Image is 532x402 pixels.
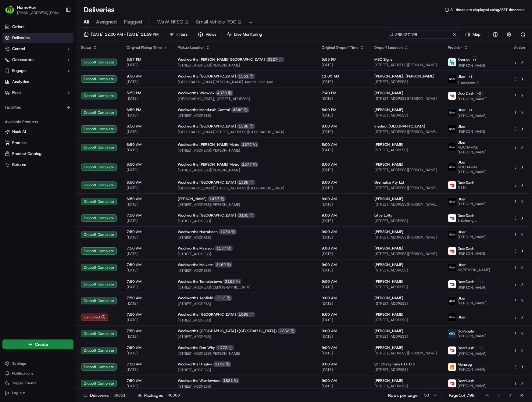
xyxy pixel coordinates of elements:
span: [PERSON_NAME] [374,279,403,284]
span: 7:50 AM [127,246,168,251]
div: 4340 [231,107,249,113]
span: [DATE] [127,351,168,356]
span: [STREET_ADDRESS] [178,334,312,339]
span: [PERSON_NAME] [458,251,487,256]
span: Uber [458,197,466,202]
span: [STREET_ADDRESS][PERSON_NAME][PERSON_NAME] [374,202,438,207]
img: uber-new-logo.jpeg [448,313,456,321]
img: justeat_logo.png [448,363,456,371]
span: MUCHAMAD [PERSON_NAME] [458,145,503,155]
span: [DATE] [127,218,168,223]
img: doordash_logo_v2.png [448,346,456,354]
span: 7:50 AM [127,229,168,234]
button: Views [195,30,219,39]
button: Log out [2,389,73,397]
span: [DATE] [127,251,168,256]
button: +1 [476,345,483,351]
span: [PERSON_NAME] [374,91,403,95]
span: [STREET_ADDRESS] [178,219,312,224]
span: [PERSON_NAME] [458,285,487,290]
span: [PERSON_NAME] [374,229,403,234]
span: 5:55 PM [322,57,365,62]
img: doordash_logo_v2.png [448,280,456,288]
button: [DATE] 12:00 AM - [DATE] 11:59 PM [81,30,161,39]
span: MUCHAMAD [PERSON_NAME] [458,165,503,174]
span: Promise [12,140,27,145]
span: 6:50 AM [127,124,168,129]
span: Woolworths [PERSON_NAME] Metro [178,162,239,167]
div: 3155 [223,279,241,284]
button: Filters [166,30,190,39]
h1: Deliveries [84,5,115,15]
span: 8:00 AM [322,196,365,201]
span: [STREET_ADDRESS][PERSON_NAME] [374,167,438,172]
button: +1 [467,73,474,80]
span: Woolworths [GEOGRAPHIC_DATA] [178,74,236,79]
span: Sherpa [458,57,470,62]
a: Returns [5,162,71,167]
span: Uber [458,263,466,267]
span: 9:00 AM [322,213,365,218]
img: uber-new-logo.jpeg [448,125,456,133]
img: uber-new-logo.jpeg [448,198,456,206]
span: [DATE] [322,96,365,101]
span: Status [81,45,91,50]
button: +1 [476,278,483,285]
span: 7:50 AM [127,279,168,284]
span: [STREET_ADDRESS] [178,318,312,323]
span: [DATE] [322,268,365,273]
button: Settings [2,359,73,368]
a: Product Catalog [5,151,71,156]
span: Uber [458,140,466,145]
button: Returns [2,160,73,170]
span: Deliveries [12,35,30,41]
span: [STREET_ADDRESS][PERSON_NAME] [374,96,438,101]
span: DoorDash [458,346,474,350]
button: Notifications [2,369,73,378]
span: [STREET_ADDRESS] [374,79,438,84]
button: Map [462,30,483,39]
span: Analytics [12,79,29,84]
span: All [84,18,89,26]
div: 4379 [216,90,233,96]
span: [PERSON_NAME] [374,328,403,333]
span: Stir Crazy Kids PTY LTD [374,362,415,367]
span: [PERSON_NAME] [374,312,403,317]
button: Promise [2,138,73,148]
span: [STREET_ADDRESS] [374,268,438,273]
span: 7:50 AM [127,345,168,350]
span: [STREET_ADDRESS][DEMOGRAPHIC_DATA] [178,285,312,290]
img: doordash_logo_v2.png [448,92,456,100]
span: [PERSON_NAME] [374,296,403,300]
img: gopeople_logo.png [448,330,456,338]
span: [STREET_ADDRESS] [374,113,438,118]
span: [GEOGRAPHIC_DATA], [STREET_ADDRESS] [178,96,312,101]
span: Toggle Theme [12,381,37,386]
span: 11:00 AM [322,74,365,79]
span: Insulect [GEOGRAPHIC_DATA] [374,124,425,129]
span: Notifications [12,371,34,376]
span: [STREET_ADDRESS][PERSON_NAME] [178,202,312,207]
span: [DATE] [127,318,168,322]
span: Fleet [12,90,21,95]
button: Fleet [2,88,73,98]
span: All times are displayed using AEST timezone [450,7,525,12]
button: Engage [2,66,73,76]
span: [STREET_ADDRESS][PERSON_NAME] [374,63,438,67]
span: [DATE] [127,202,168,207]
button: Nash AI [2,127,73,137]
span: 8:00 AM [322,180,365,185]
span: [DATE] [322,129,365,134]
span: [PERSON_NAME] [374,262,403,267]
div: 3165 [237,213,255,218]
span: 8:00 AM [322,162,365,167]
span: [STREET_ADDRESS] [374,301,438,306]
span: DoorDash [458,180,474,185]
span: 9:50 AM [127,74,168,79]
span: Woolworths Dee Why [178,345,215,350]
div: 1282 [278,328,296,334]
span: Map [473,32,480,37]
span: [DATE] [322,148,365,153]
button: [EMAIL_ADDRESS][DOMAIN_NAME] [17,10,61,15]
